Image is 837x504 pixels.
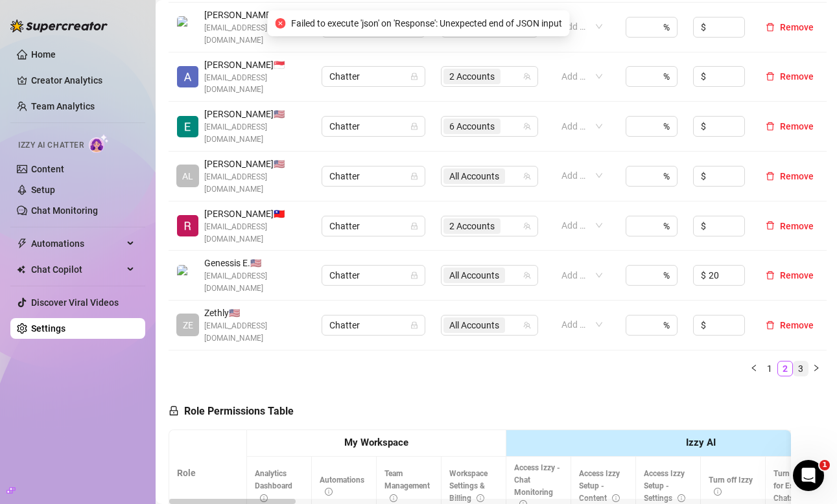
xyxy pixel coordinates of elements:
li: Previous Page [746,361,762,376]
span: lock [410,172,418,180]
span: [EMAIL_ADDRESS][DOMAIN_NAME] [204,22,306,47]
span: team [523,122,531,130]
span: Chatter [329,117,418,136]
li: 2 [777,361,793,376]
span: [PERSON_NAME] 🇺🇸 [204,107,306,121]
span: 1 [819,460,830,470]
span: All Accounts [449,268,499,282]
button: Remove [760,268,819,283]
span: close-circle [276,18,286,29]
span: Workspace Settings & Billing [449,469,488,503]
h5: Role Permissions Table [169,404,294,419]
a: Home [31,49,56,60]
span: lock [169,406,179,416]
img: Jonna Belle Laganzon [177,16,198,38]
span: [EMAIL_ADDRESS][DOMAIN_NAME] [204,72,306,97]
span: info-circle [260,494,268,502]
a: Discover Viral Videos [31,297,119,308]
span: Chatter [329,166,418,186]
span: Failed to execute 'json' on 'Response': Unexpected end of JSON input [291,16,562,30]
button: Remove [760,218,819,234]
button: left [746,361,762,376]
button: Remove [760,19,819,35]
span: team [523,321,531,329]
a: Settings [31,323,65,334]
img: Genessis Enriquez [177,265,198,286]
span: Remove [780,270,814,281]
span: All Accounts [449,169,499,183]
a: 2 [778,361,792,376]
span: info-circle [678,494,685,502]
span: lock [410,321,418,329]
span: team [523,73,531,80]
span: Zethly 🇺🇸 [204,306,306,320]
span: Chatter [329,315,418,335]
span: team [523,172,531,180]
span: Access Izzy Setup - Content [579,469,620,503]
span: [EMAIL_ADDRESS][DOMAIN_NAME] [204,121,306,146]
span: delete [766,221,775,230]
img: Renz Myr [177,215,198,236]
img: logo-BBDzfeDw.svg [10,19,108,32]
span: team [523,271,531,279]
span: right [812,364,820,372]
span: Access Izzy Setup - Settings [644,469,685,503]
strong: My Workspace [344,437,408,448]
span: Turn off Izzy [709,475,753,497]
a: 3 [794,361,808,376]
span: AL [182,169,193,183]
span: team [523,222,531,230]
span: Remove [780,71,814,82]
span: lock [410,73,418,80]
a: Setup [31,185,55,195]
span: 2 Accounts [449,219,495,233]
button: Remove [760,69,819,84]
span: Izzy AI Chatter [18,139,84,152]
span: lock [410,271,418,279]
a: 1 [762,361,777,376]
a: Content [31,164,64,174]
span: thunderbolt [17,238,27,249]
span: build [6,486,16,495]
button: Remove [760,168,819,184]
span: Analytics Dashboard [255,469,292,503]
span: [PERSON_NAME] 🇹🇼 [204,207,306,221]
span: delete [766,23,775,32]
span: All Accounts [449,318,499,332]
span: delete [766,321,775,330]
span: delete [766,72,775,81]
span: info-circle [390,494,397,502]
span: ZE [183,318,193,332]
span: Automations [320,475,364,497]
span: 2 Accounts [443,69,501,84]
img: AI Chatter [89,134,109,153]
span: Chat Copilot [31,259,123,280]
span: left [750,364,758,372]
span: Genessis E. 🇺🇸 [204,256,306,270]
span: All Accounts [443,168,505,184]
span: info-circle [325,488,333,496]
a: Chat Monitoring [31,205,98,216]
li: 1 [762,361,777,376]
span: Automations [31,233,123,254]
button: right [808,361,824,376]
span: info-circle [612,494,620,502]
span: delete [766,172,775,181]
button: Remove [760,317,819,333]
span: [EMAIL_ADDRESS][DOMAIN_NAME] [204,221,306,246]
img: Chat Copilot [17,265,25,274]
span: info-circle [714,488,722,496]
a: Creator Analytics [31,70,135,91]
span: [PERSON_NAME] 🇺🇸 [204,157,306,171]
span: All Accounts [443,268,505,283]
img: Anastasia Langston [177,66,198,87]
strong: Izzy AI [686,437,716,448]
img: Emily Scruggs [177,116,198,137]
span: Turn on Izzy for Escalated Chats [773,469,818,503]
iframe: Intercom live chat [793,460,824,491]
li: Next Page [808,361,824,376]
span: [EMAIL_ADDRESS][DOMAIN_NAME] [204,270,306,295]
span: lock [410,222,418,230]
span: 6 Accounts [449,119,495,133]
a: Team Analytics [31,101,95,111]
